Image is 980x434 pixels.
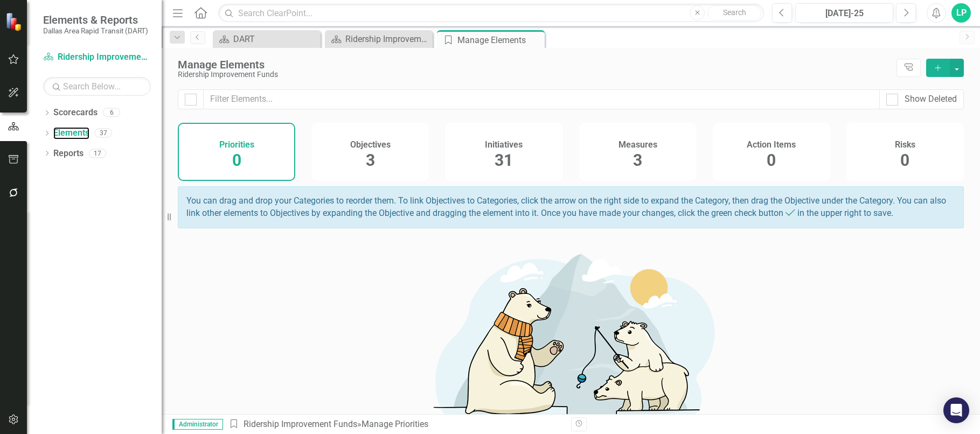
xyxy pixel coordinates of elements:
[43,26,148,35] small: Dallas Area Rapid Transit (DART)
[53,148,84,160] a: Reports
[345,32,430,46] div: Ridership Improvement Funds
[905,93,957,106] div: Show Deleted
[172,419,223,430] span: Administrator
[951,3,971,23] button: LP
[43,77,151,96] input: Search Below...
[89,149,106,158] div: 17
[457,33,542,47] div: Manage Elements
[366,151,375,170] span: 3
[707,5,761,20] button: Search
[900,151,909,170] span: 0
[178,186,964,228] div: You can drag and drop your Categories to reorder them. To link Objectives to Categories, click th...
[43,13,148,26] span: Elements & Reports
[747,140,796,150] h4: Action Items
[244,419,357,429] a: Ridership Improvement Funds
[618,140,657,150] h4: Measures
[203,89,880,109] input: Filter Elements...
[943,397,969,423] div: Open Intercom Messenger
[723,8,746,17] span: Search
[795,3,893,23] button: [DATE]-25
[216,32,318,46] a: DART
[219,140,254,150] h4: Priorities
[485,140,523,150] h4: Initiatives
[799,7,889,20] div: [DATE]-25
[495,151,513,170] span: 31
[178,59,891,71] div: Manage Elements
[103,108,120,117] div: 6
[218,4,764,23] input: Search ClearPoint...
[233,32,318,46] div: DART
[43,51,151,64] a: Ridership Improvement Funds
[228,418,563,431] div: » Manage Priorities
[178,71,891,79] div: Ridership Improvement Funds
[895,140,915,150] h4: Risks
[328,32,430,46] a: Ridership Improvement Funds
[633,151,642,170] span: 3
[767,151,776,170] span: 0
[95,129,112,138] div: 37
[53,127,89,139] a: Elements
[350,140,391,150] h4: Objectives
[232,151,241,170] span: 0
[5,12,24,31] img: ClearPoint Strategy
[53,107,98,119] a: Scorecards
